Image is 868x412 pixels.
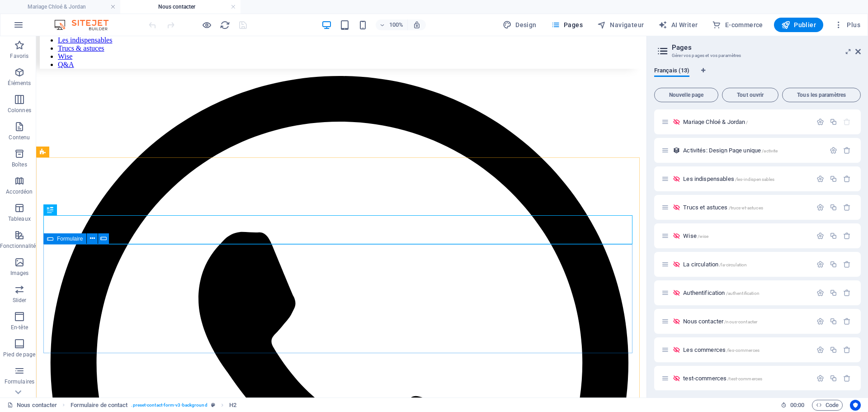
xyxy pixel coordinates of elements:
span: /les-indispensables [735,177,775,182]
i: Lors du redimensionnement, ajuster automatiquement le niveau de zoom en fonction de l'appareil sé... [413,21,421,29]
span: /les-commerces [726,348,759,353]
div: Supprimer [843,289,851,297]
div: Les commerces/les-commerces [680,347,812,353]
div: Paramètres [816,175,824,183]
div: Paramètres [816,289,824,297]
h6: Durée de la session [781,400,805,411]
span: /nous-contacter [724,319,757,324]
span: Design [503,20,537,29]
p: Contenu [9,134,30,141]
div: Paramètres [816,232,824,240]
span: Cliquez pour ouvrir la page. [683,346,759,353]
span: Tous les paramètres [786,92,857,98]
p: Slider [13,297,27,304]
div: Supprimer [843,260,851,268]
button: Usercentrics [850,400,861,411]
div: Design (Ctrl+Alt+Y) [499,18,540,32]
i: Cet élément est une présélection personnalisable. [211,403,215,407]
div: Onglets langues [654,67,861,84]
div: Dupliquer [830,260,837,268]
p: Images [10,270,29,277]
div: La circulation/la-circulation [680,261,812,267]
div: Cette mise en page est utilisée en tant que modèle pour toutes les entrées (par exemple : un arti... [673,147,680,154]
span: /test-commerces [727,376,762,381]
button: Cliquez ici pour quitter le mode Aperçu et poursuivre l'édition. [201,19,212,30]
div: Mariage Chloé & Jordan/ [680,119,812,125]
div: Supprimer [843,232,851,240]
span: /activite [762,148,778,153]
button: Tout ouvrir [722,88,778,102]
span: E-commerce [712,20,763,29]
p: Colonnes [8,107,31,114]
button: Tous les paramètres [782,88,861,102]
div: Paramètres [816,118,824,126]
h2: Pages [672,43,861,52]
div: Dupliquer [830,175,837,183]
div: Dupliquer [830,374,837,382]
span: /wise [698,234,709,239]
span: : [797,402,798,408]
button: AI Writer [655,18,701,32]
div: Supprimer [843,317,851,325]
button: 100% [376,19,408,30]
h4: Nous contacter [120,2,241,12]
span: Cliquez pour ouvrir la page. [683,147,778,154]
div: Paramètres [816,346,824,354]
span: Cliquez pour ouvrir la page. [683,175,774,182]
span: Français (13) [654,65,689,78]
button: Pages [547,18,586,32]
span: Cliquez pour sélectionner. Double-cliquez pour modifier. [229,400,236,411]
span: Formulaire [57,236,83,242]
div: Activités: Design Page unique/activite [680,147,825,153]
span: Nouvelle page [658,92,714,98]
span: 00 00 [790,400,804,411]
div: Wise/wise [680,233,812,239]
p: Formulaires [5,378,34,385]
p: Pied de page [3,351,35,358]
button: E-commerce [708,18,766,32]
span: Navigateur [597,20,644,29]
span: / [746,120,748,125]
span: Nous contacter [683,318,757,325]
p: Éléments [8,80,31,87]
button: Nouvelle page [654,88,718,102]
span: Cliquez pour ouvrir la page. [683,204,763,211]
div: Supprimer [843,374,851,382]
div: Authentification/authentification [680,290,812,296]
div: test-commerces/test-commerces [680,375,812,381]
div: Dupliquer [830,204,837,211]
div: Paramètres [816,204,824,211]
div: Paramètres [816,260,824,268]
span: La circulation [683,261,747,268]
div: Dupliquer [830,232,837,240]
img: Editor Logo [52,19,120,30]
span: AI Writer [658,20,698,29]
span: Cliquez pour ouvrir la page. [683,375,762,382]
div: Supprimer [843,147,851,154]
span: Code [816,400,839,411]
i: Actualiser la page [220,20,230,30]
div: La page de départ ne peut pas être supprimée. [843,118,851,126]
span: /trucs-et-astuces [729,205,763,210]
button: Publier [774,18,823,32]
div: Supprimer [843,346,851,354]
span: Plus [834,20,860,29]
button: reload [219,19,230,30]
span: Publier [781,20,816,29]
p: Boîtes [12,161,27,168]
div: Nous contacter/nous-contacter [680,318,812,324]
p: Accordéon [6,188,33,195]
span: Pages [551,20,583,29]
div: Les indispensables/les-indispensables [680,176,812,182]
span: Tout ouvrir [726,92,774,98]
button: Design [499,18,540,32]
p: Tableaux [8,215,31,223]
span: Cliquez pour sélectionner. Double-cliquez pour modifier. [71,400,128,411]
span: /la-circulation [719,262,747,267]
p: Favoris [10,52,28,60]
div: Trucs et astuces/trucs-et-astuces [680,204,812,210]
div: Dupliquer [830,317,837,325]
div: Supprimer [843,204,851,211]
div: Dupliquer [830,118,837,126]
p: En-tête [11,324,28,331]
